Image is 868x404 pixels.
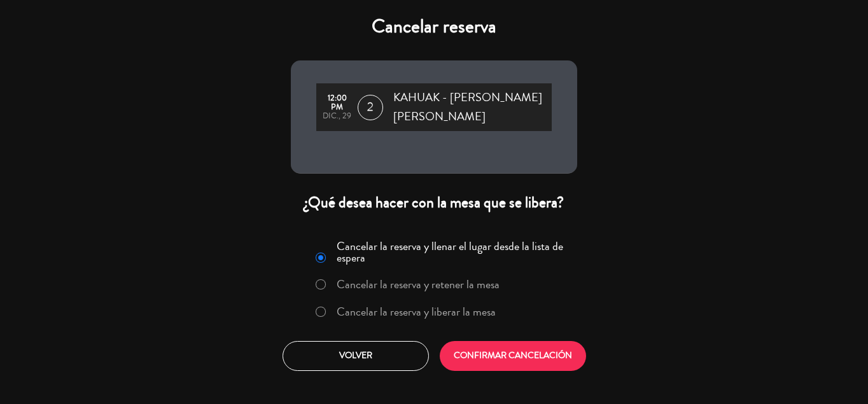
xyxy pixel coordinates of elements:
[337,306,496,317] label: Cancelar la reserva y liberar la mesa
[323,112,351,121] div: dic., 29
[291,193,577,212] div: ¿Qué desea hacer con la mesa que se libera?
[323,94,351,112] div: 12:00 PM
[337,240,570,263] label: Cancelar la reserva y llenar el lugar desde la lista de espera
[440,341,586,371] button: CONFIRMAR CANCELACIÓN
[283,341,429,371] button: Volver
[337,279,500,290] label: Cancelar la reserva y retener la mesa
[393,88,552,126] span: KAHUAK - [PERSON_NAME] [PERSON_NAME]
[358,95,383,120] span: 2
[291,15,577,38] h4: Cancelar reserva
